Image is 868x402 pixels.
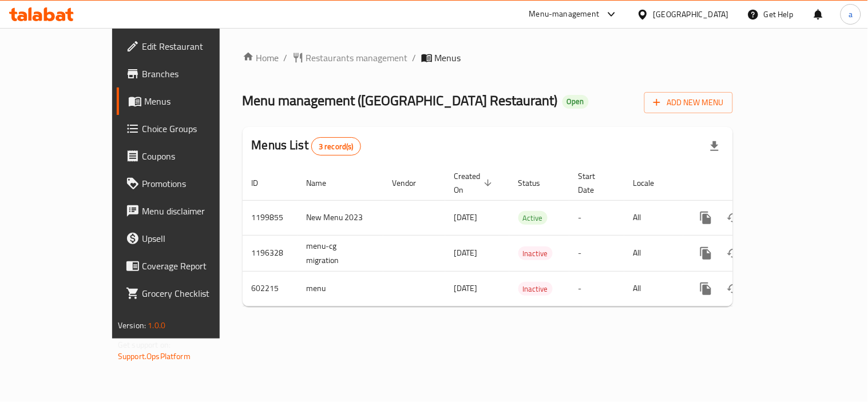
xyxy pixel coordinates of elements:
span: Coverage Report [142,259,248,273]
td: 1199855 [243,200,298,235]
a: Edit Restaurant [117,33,257,60]
button: more [692,240,720,267]
td: All [624,235,683,271]
h2: Menus List [252,137,361,156]
button: Change Status [720,204,747,232]
div: Export file [701,133,728,160]
span: Name [307,176,342,190]
span: 1.0.0 [148,318,165,333]
div: Inactive [518,282,553,296]
span: Inactive [518,247,553,260]
span: Upsell [142,232,248,245]
div: [GEOGRAPHIC_DATA] [653,8,729,21]
a: Branches [117,60,257,87]
a: Restaurants management [292,51,408,65]
table: enhanced table [243,166,811,307]
div: Menu-management [529,7,600,21]
td: 1196328 [243,235,298,271]
button: Change Status [720,275,747,303]
span: Branches [142,67,248,81]
span: a [849,8,853,21]
a: Menu disclaimer [117,197,257,225]
span: Status [518,176,556,190]
td: - [569,235,624,271]
div: Inactive [518,246,553,260]
span: Active [518,212,548,225]
td: All [624,200,683,235]
span: [DATE] [454,281,478,296]
a: Menus [117,87,257,115]
span: Edit Restaurant [142,39,248,53]
span: Locale [633,176,669,190]
span: [DATE] [454,245,478,260]
button: Change Status [720,240,747,267]
span: Inactive [518,282,553,296]
span: Promotions [142,177,248,190]
span: Menus [435,51,461,65]
td: All [624,271,683,306]
a: Home [243,51,279,65]
th: Actions [683,166,811,201]
span: Get support on: [118,337,171,352]
span: Created On [454,169,496,197]
span: Coupons [142,149,248,163]
span: Menus [144,94,248,108]
span: Vendor [393,176,431,190]
span: Add New Menu [653,95,724,110]
td: - [569,271,624,306]
span: Choice Groups [142,122,248,136]
td: menu-cg migration [298,235,383,271]
a: Promotions [117,170,257,197]
a: Support.OpsPlatform [118,349,191,364]
td: menu [298,271,383,306]
span: [DATE] [454,210,478,225]
a: Grocery Checklist [117,280,257,307]
li: / [284,51,288,65]
td: 602215 [243,271,298,306]
span: Start Date [578,169,611,197]
div: Active [518,211,548,225]
li: / [413,51,417,65]
a: Choice Groups [117,115,257,142]
span: Restaurants management [306,51,408,65]
span: 3 record(s) [312,141,360,152]
a: Upsell [117,225,257,252]
span: Menu management ( [GEOGRAPHIC_DATA] Restaurant ) [243,87,558,113]
td: New Menu 2023 [298,200,383,235]
button: more [692,204,720,232]
a: Coupons [117,142,257,170]
td: - [569,200,624,235]
nav: breadcrumb [243,51,733,65]
button: more [692,275,720,303]
span: Version: [118,318,146,333]
span: Menu disclaimer [142,204,248,218]
span: ID [252,176,274,190]
button: Add New Menu [644,92,733,113]
span: Open [562,97,589,106]
a: Coverage Report [117,252,257,280]
span: Grocery Checklist [142,286,248,300]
